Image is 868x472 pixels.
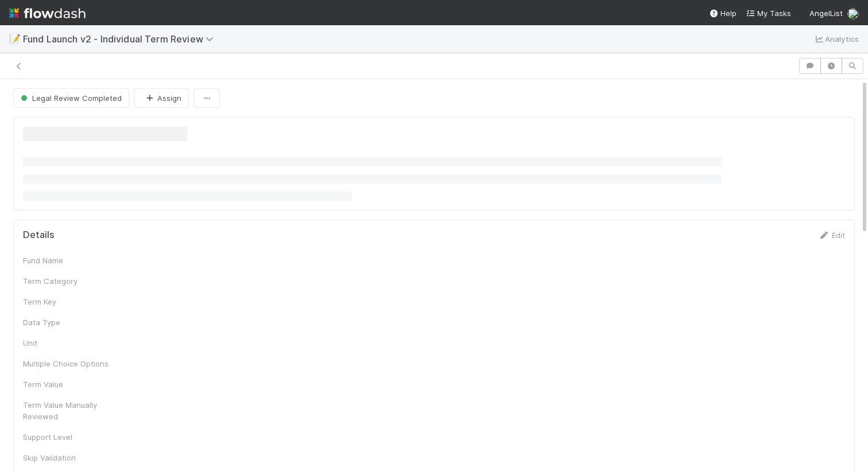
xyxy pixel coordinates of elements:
span: AngelList [809,9,843,18]
div: Fund Name [23,255,109,266]
div: Term Category [23,275,109,287]
div: Help [709,7,737,19]
div: Term Value [23,379,109,390]
a: My Tasks [746,7,791,19]
span: 📝 [9,34,21,44]
a: Analytics [813,32,859,46]
div: Skip Validation [23,452,109,463]
div: Term Key [23,296,109,307]
img: logo-inverted-e16ddd16eac7371096b0.svg [9,3,86,23]
div: Unit [23,337,109,349]
button: Legal Review Completed [13,88,129,108]
button: Assign [134,88,189,108]
h5: Details [23,229,55,241]
div: Support Level [23,431,109,443]
div: Multiple Choice Options [23,358,109,369]
span: My Tasks [746,9,791,18]
div: Data Type [23,317,109,328]
span: Fund Launch v2 - Individual Term Review [23,33,219,45]
a: Edit [818,231,845,240]
img: avatar_784ea27d-2d59-4749-b480-57d513651deb.png [847,8,859,19]
div: Term Value Manually Reviewed [23,399,109,422]
span: Legal Review Completed [18,93,122,103]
